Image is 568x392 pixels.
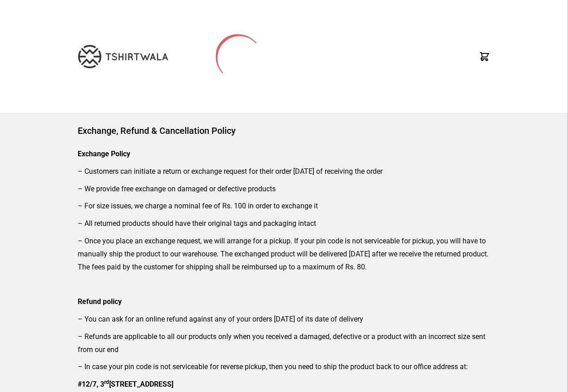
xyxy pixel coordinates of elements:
p: – We provide free exchange on damaged or defective products [78,183,490,196]
p: – In case your pin code is not serviceable for reverse pickup, then you need to ship the product ... [78,361,490,374]
p: – Refunds are applicable to all our products only when you received a damaged, defective or a pro... [78,330,490,357]
img: TW-LOGO-400-104.png [78,45,168,68]
strong: Exchange Policy [78,150,130,158]
p: – Customers can initiate a return or exchange request for their order [DATE] of receiving the order [78,165,490,178]
sup: rd [104,379,109,385]
strong: Refund policy [78,297,122,306]
p: – All returned products should have their original tags and packaging intact [78,217,490,230]
p: – You can ask for an online refund against any of your orders [DATE] of its date of delivery [78,313,490,326]
p: – For size issues, we charge a nominal fee of Rs. 100 in order to exchange it [78,200,490,213]
strong: #12/7, 3 [STREET_ADDRESS] [78,380,173,388]
h1: Exchange, Refund & Cancellation Policy [78,124,490,137]
p: – Once you place an exchange request, we will arrange for a pickup. If your pin code is not servi... [78,235,490,273]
